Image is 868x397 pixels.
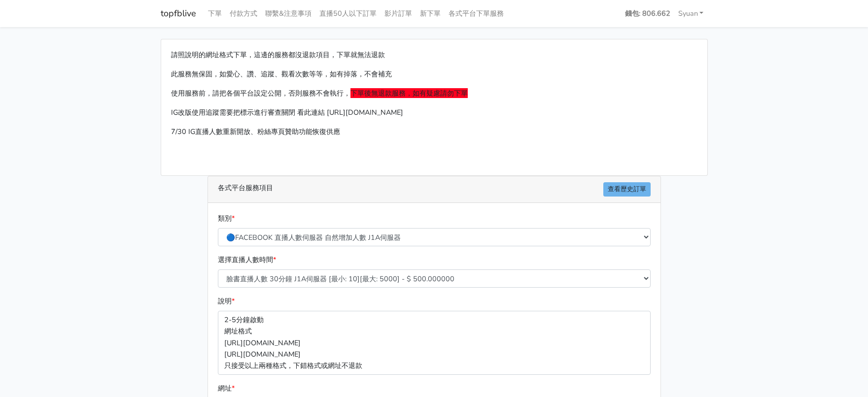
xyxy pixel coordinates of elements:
div: 各式平台服務項目 [208,176,660,203]
p: 2-5分鐘啟動 網址格式 [URL][DOMAIN_NAME] [URL][DOMAIN_NAME] 只接受以上兩種格式，下錯格式或網址不退款 [218,311,651,374]
a: Syuan [674,4,708,23]
a: 查看歷史訂單 [603,182,651,197]
p: 此服務無保固，如愛心、讚、追蹤、觀看次數等等，如有掉落，不會補充 [171,68,697,80]
a: 影片訂單 [381,4,416,23]
label: 網址 [218,383,235,394]
label: 選擇直播人數時間 [218,254,276,265]
strong: 錢包: 806.662 [625,8,670,18]
a: 新下單 [416,4,445,23]
label: 類別 [218,213,235,224]
a: 直播50人以下訂單 [315,4,381,23]
p: 請照說明的網址格式下單，這邊的服務都沒退款項目，下單就無法退款 [171,49,697,61]
a: 各式平台下單服務 [445,4,508,23]
a: 聯繫&注意事項 [261,4,315,23]
label: 說明 [218,296,235,307]
a: 付款方式 [226,4,261,23]
p: IG改版使用追蹤需要把標示進行審查關閉 看此連結 [URL][DOMAIN_NAME] [171,107,697,118]
p: 使用服務前，請把各個平台設定公開，否則服務不會執行， [171,88,697,99]
span: 下單後無退款服務，如有疑慮請勿下單 [350,88,468,98]
p: 7/30 IG直播人數重新開放、粉絲專頁贊助功能恢復供應 [171,126,697,137]
a: 下單 [204,4,226,23]
a: topfblive [161,4,196,23]
a: 錢包: 806.662 [621,4,674,23]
